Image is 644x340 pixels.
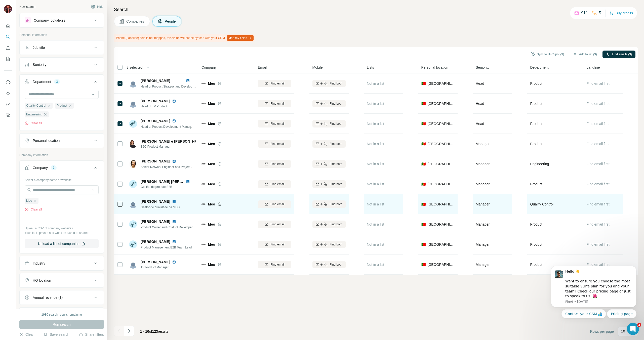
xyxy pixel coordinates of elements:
[476,242,490,246] span: Manager
[428,202,455,207] span: [GEOGRAPHIC_DATA]
[312,261,346,268] button: Find both
[141,104,182,109] span: Head of TV Product
[202,103,206,104] img: Logo of Meo
[312,160,346,168] button: Find both
[530,65,549,70] span: Department
[165,19,176,24] span: People
[476,202,490,206] span: Manager
[428,222,455,227] span: [GEOGRAPHIC_DATA]
[530,262,542,267] span: Product
[421,262,426,267] span: 🇵🇹
[202,65,217,70] span: Company
[172,199,176,203] img: LinkedIn logo
[20,14,104,26] button: Company lookalikes
[4,100,12,109] button: Dashboard
[4,21,12,30] button: Quick start
[141,159,170,164] span: [PERSON_NAME]
[202,123,206,124] img: Logo of Meo
[587,65,600,70] span: Landline
[421,222,426,227] span: 🇵🇹
[202,203,206,205] img: Logo of Meo
[33,138,60,143] div: Personal location
[476,142,490,146] span: Manager
[530,141,542,146] span: Product
[428,81,455,86] span: [GEOGRAPHIC_DATA]
[543,249,644,326] iframe: Intercom notifications message
[33,45,45,50] div: Job title
[258,221,291,228] button: Find email
[587,142,610,146] span: Find email first
[51,165,57,170] div: 1
[19,5,35,9] div: New search
[129,240,137,248] img: Avatar
[330,81,342,86] span: Find both
[208,81,215,86] span: Meo
[476,65,489,70] span: Seniority
[612,52,632,57] span: Find emails (3)
[367,122,384,126] span: Not in a list
[33,165,48,170] div: Company
[587,102,610,106] span: Find email first
[258,200,291,208] button: Find email
[141,205,180,209] span: Gestor de qualidade na MEO
[421,81,426,86] span: 🇵🇹
[428,161,455,166] span: [GEOGRAPHIC_DATA]
[208,121,215,126] span: Meo
[627,323,639,335] iframe: Intercom live chat
[270,262,284,267] span: Find email
[428,242,455,247] span: [GEOGRAPHIC_DATA]
[186,79,190,83] img: LinkedIn logo
[587,242,610,246] span: Find email first
[141,265,182,270] span: TV Product Manager
[20,291,104,304] button: Annual revenue ($)
[141,79,170,83] span: [PERSON_NAME]
[208,202,215,207] span: Meo
[20,135,104,147] button: Personal location
[124,326,134,336] button: Navigate to next page
[330,142,342,146] span: Find both
[4,89,12,98] button: Use Surfe API
[258,160,291,168] button: Find email
[33,79,51,84] div: Department
[258,180,291,188] button: Find email
[476,162,490,166] span: Manager
[129,100,137,108] img: Avatar
[172,240,176,244] img: LinkedIn logo
[367,65,374,70] span: Lists
[530,202,554,207] span: Quality Control
[140,329,149,333] span: 1 - 10
[587,81,610,86] span: Find email first
[421,141,426,146] span: 🇵🇹
[208,222,215,227] span: Meo
[208,182,215,187] span: Meo
[26,112,42,117] span: Engineering
[270,222,284,227] span: Find email
[208,262,215,267] span: Meo
[530,242,542,247] span: Product
[330,182,342,186] span: Find both
[258,120,291,127] button: Find email
[330,262,342,267] span: Find both
[530,81,542,86] span: Product
[152,329,158,333] span: 123
[129,200,137,208] img: Avatar
[172,119,176,123] img: LinkedIn logo
[330,101,342,106] span: Find both
[270,81,284,86] span: Find email
[312,221,346,228] button: Find both
[530,222,542,227] span: Product
[79,332,104,337] button: Share filters
[227,35,254,41] button: Map my fields
[20,59,104,71] button: Seniority
[621,329,625,334] p: 10
[270,242,284,247] span: Find email
[530,101,542,106] span: Product
[421,101,426,106] span: 🇵🇹
[141,144,196,149] span: B2C Product Manager
[26,103,46,108] span: Quality Control
[4,54,12,63] button: My lists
